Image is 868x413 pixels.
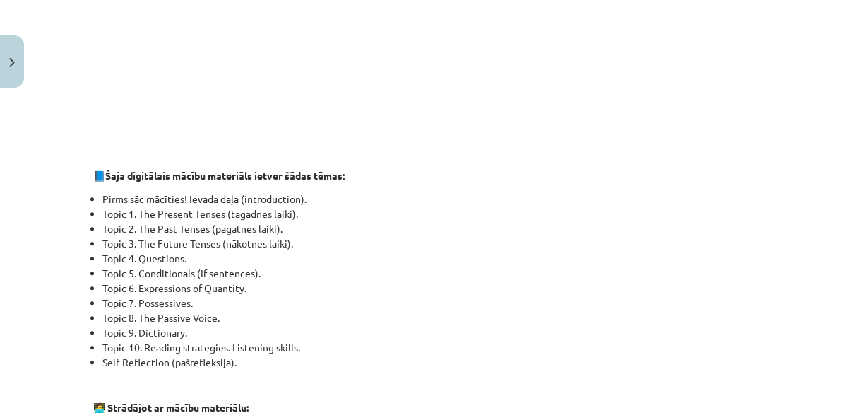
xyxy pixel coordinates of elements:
li: Topic 10. Reading strategies. Listening skills. [102,340,775,355]
li: Topic 1. The Present Tenses (tagadnes laiki). [102,206,775,221]
li: Topic 6. Expressions of Quantity. [102,281,775,296]
li: Topic 7. Possessives. [102,296,775,310]
li: Topic 5. Conditionals (If sentences). [102,266,775,281]
strong: Šaja digitālais mācību materiāls ietver šādas tēmas: [105,169,345,182]
li: Topic 4. Questions. [102,251,775,266]
p: 📘 [93,168,775,183]
img: icon-close-lesson-0947bae3869378f0d4975bcd49f059093ad1ed9edebbc8119c70593378902aed.svg [9,58,15,67]
li: Pirms sāc mācīties! Ievada daļa (introduction). [102,192,775,206]
li: Topic 8. The Passive Voice. [102,310,775,325]
li: Topic 2. The Past Tenses (pagātnes laiki). [102,221,775,236]
li: Topic 3. The Future Tenses (nākotnes laiki). [102,236,775,251]
li: Topic 9. Dictionary. [102,325,775,340]
li: Self-Reflection (pašrefleksija). [102,355,775,370]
